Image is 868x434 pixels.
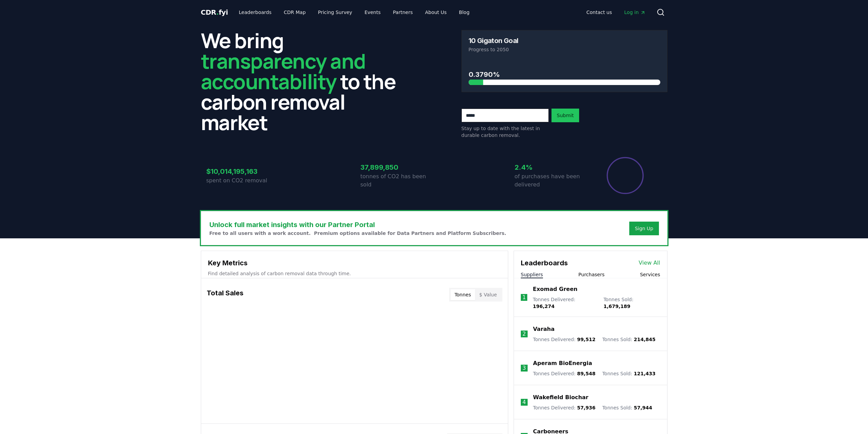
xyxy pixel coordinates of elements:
a: View All [639,259,660,267]
a: Varaha [533,325,555,333]
h2: We bring to the carbon removal market [201,30,407,132]
nav: Main [233,6,475,18]
span: 89,548 [577,371,595,376]
button: $ Value [475,289,501,300]
p: of purchases have been delivered [515,172,588,189]
span: 57,944 [634,405,652,410]
p: Free to all users with a work account. Premium options available for Data Partners and Platform S... [209,230,506,237]
a: Leaderboards [233,6,277,18]
a: Events [359,6,386,18]
p: Tonnes Delivered : [533,336,595,343]
p: spent on CO2 removal [206,177,280,185]
p: Tonnes Sold : [602,370,656,377]
h3: 2.4% [515,162,588,172]
span: transparency and accountability [201,47,366,95]
p: Tonnes Sold : [602,336,656,343]
a: CDR Map [278,6,311,18]
a: About Us [420,6,452,18]
p: 2 [523,330,526,338]
p: 3 [523,364,526,372]
a: Partners [387,6,418,18]
a: Exomad Green [533,285,577,293]
a: Log in [619,6,651,18]
a: Pricing Survey [312,6,357,18]
a: Sign Up [635,225,653,232]
span: . [216,8,219,16]
p: Find detailed analysis of carbon removal data through time. [208,270,501,277]
p: 1 [522,293,526,302]
a: CDR.fyi [201,8,228,17]
h3: 0.3790% [469,69,660,80]
span: 99,512 [577,337,595,342]
h3: Leaderboards [521,258,568,268]
a: Blog [454,6,475,18]
button: Purchasers [578,271,605,278]
p: 4 [523,398,526,406]
p: tonnes of CO2 has been sold [361,172,434,189]
span: 57,936 [577,405,595,410]
p: Stay up to date with the latest in durable carbon removal. [461,125,549,139]
button: Services [640,271,660,278]
span: 121,433 [634,371,656,376]
div: Percentage of sales delivered [606,156,644,195]
p: Tonnes Sold : [603,296,660,310]
button: Submit [551,109,579,122]
h3: Total Sales [207,288,244,302]
p: Tonnes Sold : [602,404,652,411]
p: Tonnes Delivered : [533,370,595,377]
p: Progress to 2050 [469,46,660,53]
h3: Unlock full market insights with our Partner Portal [209,220,506,230]
a: Aperam BioEnergia [533,359,592,367]
h3: 10 Gigaton Goal [469,37,518,44]
span: Log in [624,9,645,16]
span: 1,679,189 [603,304,630,309]
nav: Main [581,6,651,18]
h3: $10,014,195,163 [206,166,280,177]
span: 196,274 [533,304,555,309]
span: 214,845 [634,337,656,342]
button: Sign Up [629,222,659,235]
p: Tonnes Delivered : [533,296,597,310]
span: CDR fyi [201,8,228,16]
h3: 37,899,850 [361,162,434,172]
a: Wakefield Biochar [533,393,588,402]
p: Tonnes Delivered : [533,404,595,411]
a: Contact us [581,6,617,18]
h3: Key Metrics [208,258,501,268]
button: Tonnes [451,289,475,300]
button: Suppliers [521,271,543,278]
